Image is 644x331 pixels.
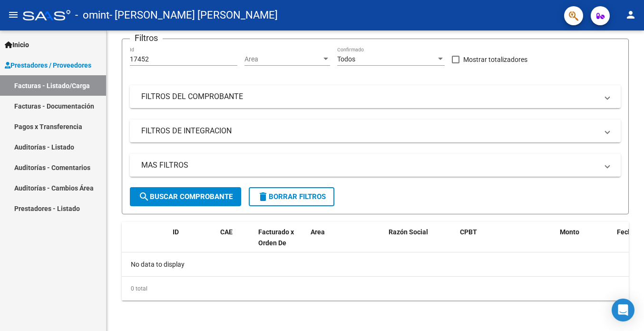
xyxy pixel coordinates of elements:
datatable-header-cell: Monto [556,222,613,264]
span: Area [244,55,322,63]
datatable-header-cell: Razón Social [385,222,456,264]
mat-icon: search [138,191,150,202]
datatable-header-cell: CPBT [456,222,556,264]
span: Monto [560,228,579,236]
div: Open Intercom Messenger [612,299,634,321]
mat-expansion-panel-header: FILTROS DE INTEGRACION [130,120,621,142]
button: Borrar Filtros [249,187,334,206]
mat-panel-title: FILTROS DE INTEGRACION [141,126,598,136]
span: Facturado x Orden De [258,228,294,247]
datatable-header-cell: ID [169,222,216,264]
span: ID [173,228,179,236]
button: Buscar Comprobante [130,187,241,206]
div: 0 total [122,277,629,301]
span: Inicio [5,40,29,50]
span: - omint [75,5,109,26]
mat-expansion-panel-header: MAS FILTROS [130,154,621,177]
mat-icon: person [625,9,636,20]
mat-expansion-panel-header: FILTROS DEL COMPROBANTE [130,85,621,108]
span: Razón Social [389,228,428,236]
datatable-header-cell: CAE [216,222,254,264]
div: No data to display [122,252,629,276]
mat-icon: menu [8,9,19,20]
mat-icon: delete [257,191,269,202]
span: CAE [220,228,233,236]
datatable-header-cell: Facturado x Orden De [254,222,307,264]
span: Borrar Filtros [257,192,326,201]
mat-panel-title: FILTROS DEL COMPROBANTE [141,91,598,102]
span: Mostrar totalizadores [463,54,527,65]
span: Buscar Comprobante [138,192,233,201]
mat-panel-title: MAS FILTROS [141,160,598,171]
span: CPBT [460,228,477,236]
span: - [PERSON_NAME] [PERSON_NAME] [109,5,278,26]
span: Area [311,228,325,236]
h3: Filtros [130,31,163,45]
span: Todos [337,55,355,63]
span: Prestadores / Proveedores [5,60,91,70]
datatable-header-cell: Area [307,222,371,264]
